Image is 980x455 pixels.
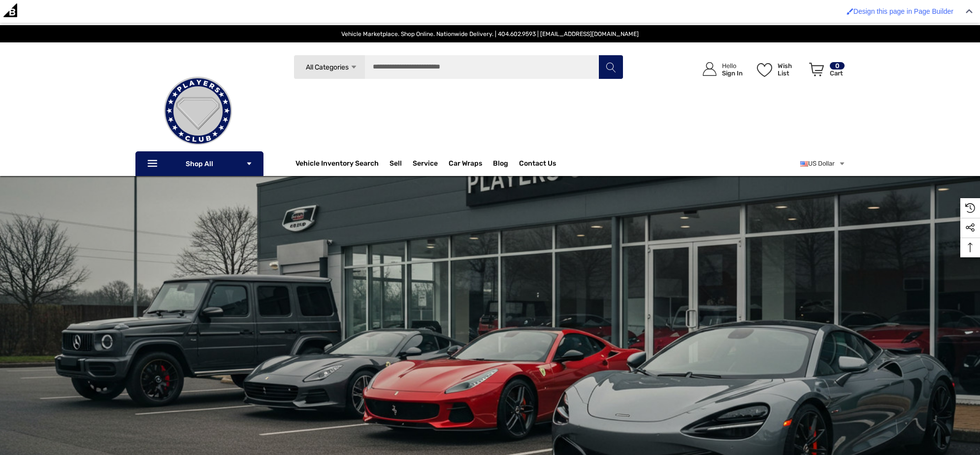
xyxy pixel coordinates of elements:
span: All Categories [306,63,349,71]
a: Blog [493,159,508,170]
span: Vehicle Marketplace. Shop Online. Nationwide Delivery. | 404.602.9593 | [EMAIL_ADDRESS][DOMAIN_NAME] [341,31,639,37]
svg: Wish List [757,63,772,77]
svg: Review Your Cart [809,63,824,76]
a: Service [413,159,438,170]
p: Sign In [722,70,743,77]
span: Sell [390,159,402,170]
p: Hello [722,62,743,70]
svg: Icon Arrow Down [246,160,253,167]
a: Vehicle Inventory Search [295,159,379,170]
p: Shop All [135,151,263,176]
button: Search [598,55,623,79]
span: Car Wraps [449,159,482,170]
p: 0 [830,62,845,70]
img: Players Club | Cars For Sale [149,62,247,160]
p: Cart [830,70,845,77]
a: Cart with 0 items [805,52,846,91]
svg: Social Media [965,223,975,233]
a: Car Wraps [449,154,493,174]
p: Wish List [778,62,804,77]
a: Wish List Wish List [752,52,805,86]
span: Design this page in Page Builder [853,7,953,15]
svg: Icon Line [146,158,161,170]
svg: Icon Arrow Down [350,64,358,71]
svg: Icon User Account [703,62,717,76]
a: Sign in [691,52,748,86]
svg: Top [960,243,980,252]
a: Sell [390,154,413,174]
a: Contact Us [519,159,556,170]
a: All Categories Icon Arrow Down Icon Arrow Up [294,55,365,79]
a: USD [800,154,846,174]
a: Design this page in Page Builder [842,2,958,20]
svg: Recently Viewed [965,203,975,213]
